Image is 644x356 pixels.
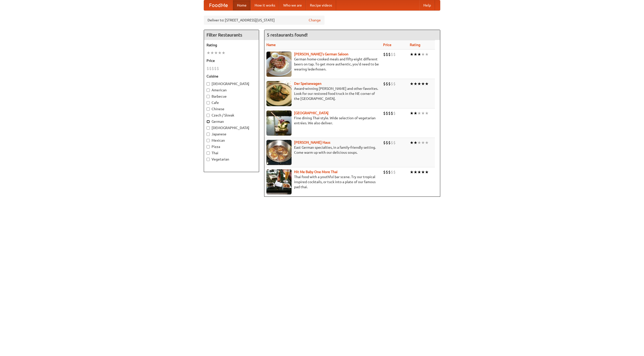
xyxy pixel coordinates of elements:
a: FoodMe [204,0,233,10]
li: ★ [425,81,429,87]
li: $ [393,52,396,57]
li: ★ [421,140,425,145]
ng-pluralize: 5 restaurants found! [267,32,308,37]
li: ★ [414,140,417,145]
a: Home [233,0,251,10]
label: German [207,119,256,124]
li: ★ [414,110,417,116]
li: ★ [421,110,425,116]
li: $ [393,140,396,145]
a: Recipe videos [306,0,336,10]
li: $ [383,140,386,145]
li: ★ [410,169,414,175]
li: ★ [414,81,417,87]
li: ★ [421,81,425,87]
img: speisewagen.jpg [266,81,292,106]
label: Japanese [207,132,256,137]
li: ★ [414,52,417,57]
input: Vegetarian [207,158,210,161]
input: Chinese [207,107,210,111]
li: $ [383,110,386,116]
a: How it works [251,0,279,10]
li: $ [209,66,212,71]
li: ★ [417,52,421,57]
li: ★ [421,52,425,57]
li: $ [217,66,219,71]
li: ★ [417,81,421,87]
a: Rating [410,43,420,47]
li: ★ [210,50,214,56]
a: Who we are [279,0,306,10]
li: $ [393,169,396,175]
li: ★ [421,169,425,175]
h5: Price [207,58,256,63]
li: ★ [417,110,421,116]
li: ★ [425,169,429,175]
li: ★ [417,140,421,145]
input: Czech / Slovak [207,114,210,117]
img: esthers.jpg [266,52,292,77]
input: Thai [207,151,210,155]
li: $ [393,81,396,87]
input: German [207,120,210,123]
p: East German specialties, in a family-friendly setting. Come warm up with our delicious soups. [266,145,379,155]
li: $ [383,52,386,57]
li: $ [386,110,388,116]
label: Cafe [207,100,256,105]
li: $ [212,66,214,71]
a: [PERSON_NAME] Haus [294,140,330,144]
li: $ [388,140,391,145]
li: $ [383,169,386,175]
input: Japanese [207,133,210,136]
li: ★ [414,169,417,175]
li: ★ [425,140,429,145]
p: Fine dining Thai-style. Wide selection of vegetarian entrées. We also deliver. [266,115,379,126]
input: Pizza [207,145,210,148]
li: ★ [218,50,222,56]
a: Help [419,0,435,10]
input: Mexican [207,139,210,142]
label: Czech / Slovak [207,113,256,118]
li: $ [386,140,388,145]
li: $ [391,52,393,57]
li: $ [386,52,388,57]
li: $ [388,110,391,116]
li: $ [393,110,396,116]
label: Pizza [207,144,256,149]
input: [DEMOGRAPHIC_DATA] [207,126,210,130]
a: Der Speisewagen [294,82,321,86]
img: babythai.jpg [266,169,292,194]
li: $ [207,66,209,71]
p: Thai food with a youthful bar scene. Try our tropical inspired cocktails, or tuck into a plate of... [266,174,379,189]
li: $ [388,81,391,87]
li: $ [386,169,388,175]
li: ★ [410,52,414,57]
li: $ [391,81,393,87]
div: Deliver to: [STREET_ADDRESS][US_STATE] [204,16,325,25]
img: satay.jpg [266,110,292,136]
li: $ [388,169,391,175]
label: Vegetarian [207,157,256,162]
a: Price [383,43,391,47]
h5: Rating [207,43,256,48]
label: American [207,88,256,93]
li: $ [391,140,393,145]
li: $ [383,81,386,87]
label: Barbecue [207,94,256,99]
p: Award-winning [PERSON_NAME] and other favorites. Look for our restored food truck in the NE corne... [266,86,379,101]
li: $ [391,110,393,116]
a: Hit Me Baby One More Thai [294,170,338,174]
li: ★ [410,140,414,145]
li: ★ [410,81,414,87]
input: American [207,89,210,92]
a: [GEOGRAPHIC_DATA] [294,111,329,115]
a: [PERSON_NAME]'s German Saloon [294,52,348,56]
li: ★ [425,52,429,57]
li: ★ [410,110,414,116]
img: kohlhaus.jpg [266,140,292,165]
li: $ [386,81,388,87]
